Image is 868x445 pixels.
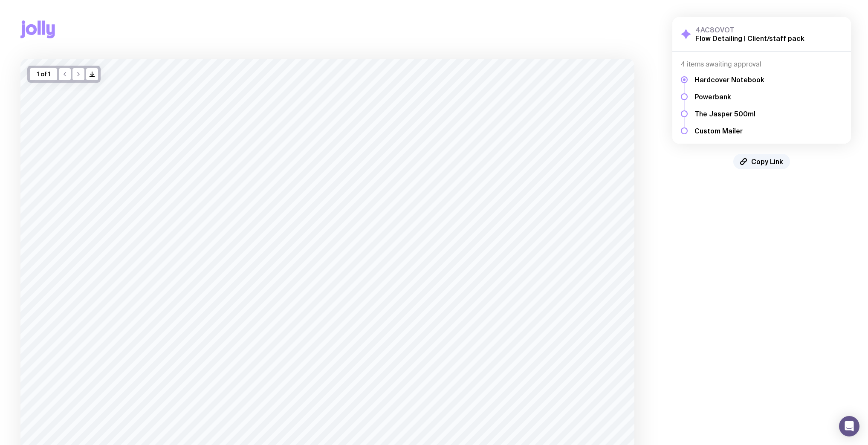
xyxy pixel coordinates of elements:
h5: Powerbank [694,92,764,101]
div: 1 of 1 [30,68,57,80]
h5: Custom Mailer [694,127,764,135]
h3: 4AC8OVOT [695,26,804,34]
span: Copy Link [751,157,783,166]
div: Open Intercom Messenger [839,416,859,436]
button: />/> [86,68,98,80]
h4: 4 items awaiting approval [681,60,842,69]
h2: Flow Detailing | Client/staff pack [695,34,804,43]
h5: The Jasper 500ml [694,110,764,118]
button: Copy Link [733,154,790,169]
h5: Hardcover Notebook [694,75,764,84]
g: /> /> [90,72,95,77]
